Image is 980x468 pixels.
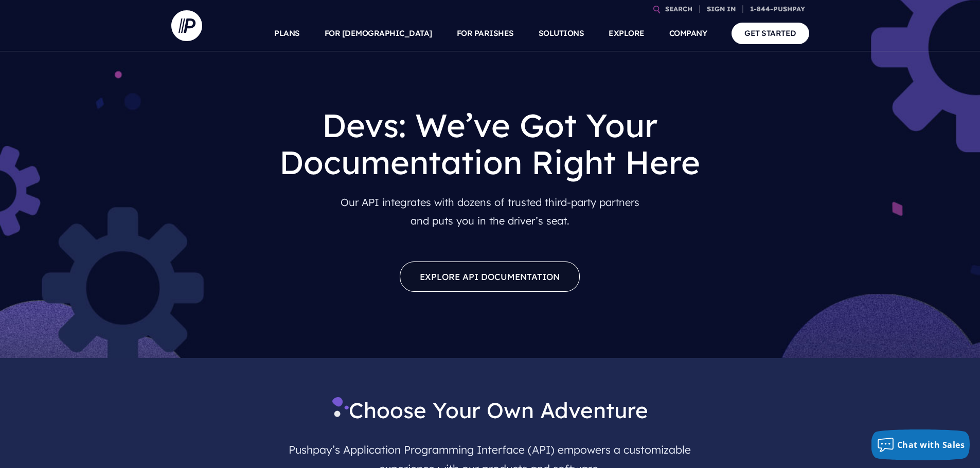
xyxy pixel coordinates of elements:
[669,15,707,51] a: COMPANY
[233,189,747,234] p: Our API integrates with dozens of trusted third-party partners and puts you in the driver’s seat.
[274,15,300,51] a: PLANS
[539,15,584,51] a: SOLUTIONS
[871,429,970,460] button: Chat with Sales
[897,439,965,451] span: Chat with Sales
[325,15,432,51] a: FOR [DEMOGRAPHIC_DATA]
[233,99,747,189] h1: Devs: We’ve Got Your Documentation Right Here
[332,388,648,432] span: Choose Your Own Adventure
[400,261,580,292] a: Explore API Documentation
[732,23,809,44] a: GET STARTED
[609,15,645,51] a: EXPLORE
[457,15,514,51] a: FOR PARISHES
